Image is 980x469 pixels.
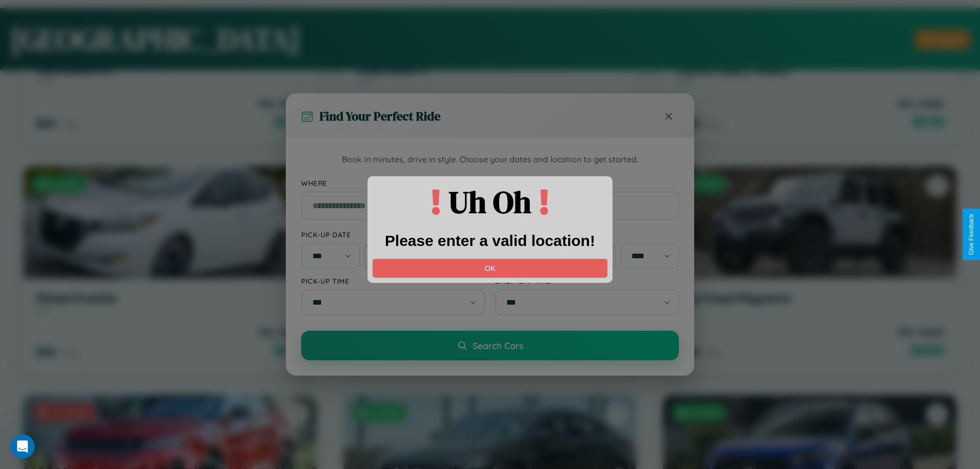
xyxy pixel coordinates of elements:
label: Pick-up Time [301,277,485,285]
h3: Find Your Perfect Ride [320,108,440,125]
label: Drop-off Date [495,230,679,239]
label: Pick-up Date [301,230,485,239]
span: Search Cars [473,340,523,351]
label: Where [301,179,679,187]
p: Book in minutes, drive in style. Choose your dates and location to get started. [301,153,679,166]
label: Drop-off Time [495,277,679,285]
